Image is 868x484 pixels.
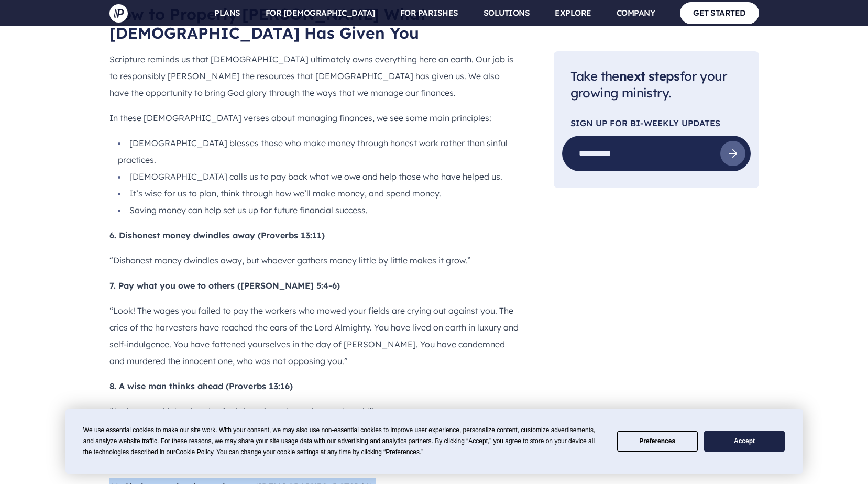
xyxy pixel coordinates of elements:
span: Take the for your growing ministry. [570,68,727,101]
b: 7. Pay what you owe to others ([PERSON_NAME] 5:4-6) [109,280,340,291]
li: Saving money can help set us up for future financial success. [118,202,520,218]
a: GET STARTED [680,2,759,24]
span: Cookie Policy [175,448,213,456]
p: SIGN UP FOR Bi-Weekly Updates [570,119,742,128]
p: Scripture reminds us that [DEMOGRAPHIC_DATA] ultimately owns everything here on earth. Our job is... [109,51,520,101]
p: “A wise man thinks ahead; a fool doesn’t, and even brags about it!” [109,403,520,420]
div: We use essential cookies to make our site work. With your consent, we may also use non-essential ... [83,425,605,458]
p: “Dishonest money dwindles away, but whoever gathers money little by little makes it grow.” [109,252,520,269]
li: It’s wise for us to plan, think through how we’ll make money, and spend money. [118,185,520,202]
b: 8. A wise man thinks ahead (Proverbs 13:16) [109,381,293,391]
div: Cookie Consent Prompt [65,409,803,474]
span: next steps [619,68,680,84]
button: Preferences [617,431,698,452]
button: Accept [704,431,785,452]
li: [DEMOGRAPHIC_DATA] blesses those who make money through honest work rather than sinful practices. [118,135,520,168]
b: 6. Dishonest money dwindles away (Proverbs 13:11) [109,230,325,240]
p: In these [DEMOGRAPHIC_DATA] verses about managing finances, we see some main principles: [109,109,520,126]
span: Preferences [386,448,420,456]
h2: How to Properly [PERSON_NAME] What [DEMOGRAPHIC_DATA] Has Given You [109,5,520,42]
li: [DEMOGRAPHIC_DATA] calls us to pay back what we owe and help those who have helped us. [118,168,520,185]
p: “Look! The wages you failed to pay the workers who mowed your fields are crying out against you. ... [109,302,520,369]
